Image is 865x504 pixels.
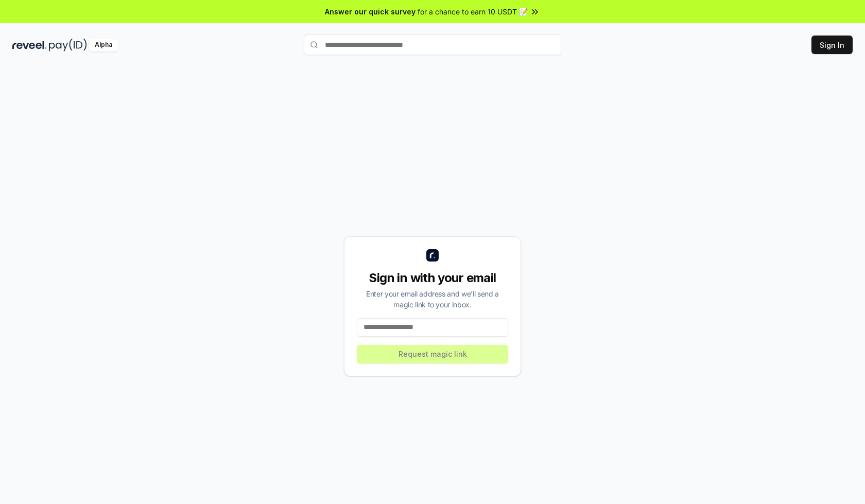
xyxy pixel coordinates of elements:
[811,36,853,54] button: Sign In
[357,288,508,310] div: Enter your email address and we’ll send a magic link to your inbox.
[325,6,416,17] span: Answer our quick survey
[418,6,528,17] span: for a chance to earn 10 USDT 📝
[49,39,87,51] img: pay_id
[426,249,439,262] img: logo_small
[89,39,118,51] div: Alpha
[357,270,508,286] div: Sign in with your email
[12,39,47,51] img: reveel_dark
